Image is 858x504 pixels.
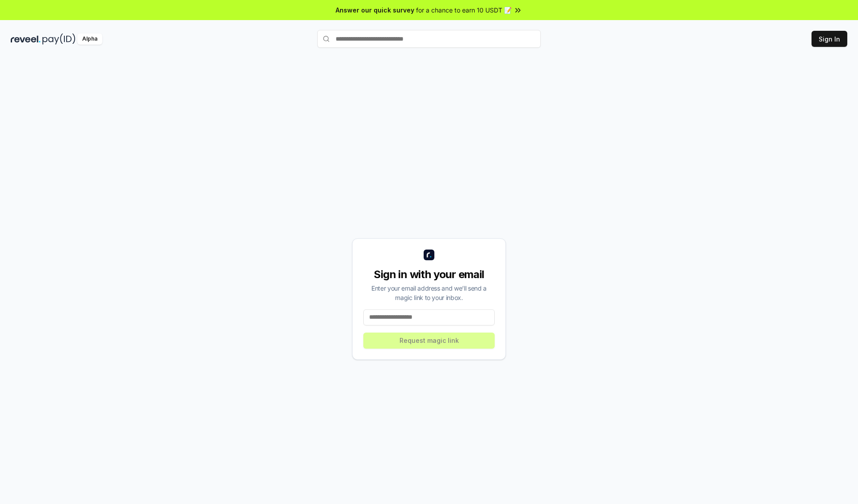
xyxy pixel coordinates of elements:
img: pay_id [42,33,76,45]
div: Sign in with your email [363,267,495,282]
div: Alpha [77,33,102,45]
button: Sign In [812,31,847,47]
div: Enter your email address and we’ll send a magic link to your inbox. [363,283,495,302]
span: Answer our quick survey [336,5,414,15]
img: logo_small [424,250,434,260]
img: reveel_dark [11,33,41,45]
span: for a chance to earn 10 USDT 📝 [416,5,512,15]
